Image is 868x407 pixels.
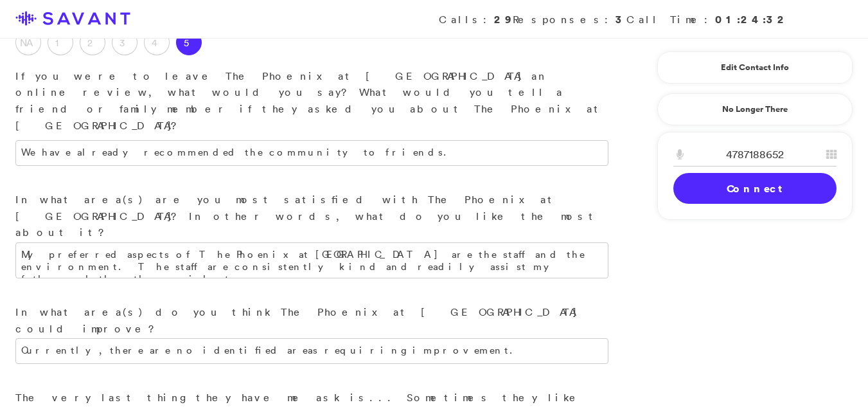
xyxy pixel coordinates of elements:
[657,93,853,125] a: No Longer There
[715,12,788,26] strong: 01:24:32
[144,30,170,55] label: 4
[15,30,41,55] label: NA
[112,30,137,55] label: 3
[48,30,73,55] label: 1
[616,12,626,26] strong: 3
[15,192,608,241] p: In what area(s) are you most satisfied with The Phoenix at [GEOGRAPHIC_DATA]? In other words, wha...
[15,304,608,337] p: In what area(s) do you think The Phoenix at [GEOGRAPHIC_DATA] could improve?
[15,68,608,134] p: If you were to leave The Phoenix at [GEOGRAPHIC_DATA] an online review, what would you say? What ...
[176,30,202,55] label: 5
[494,12,513,26] strong: 29
[80,30,105,55] label: 2
[673,173,837,204] a: Connect
[673,57,837,78] a: Edit Contact Info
